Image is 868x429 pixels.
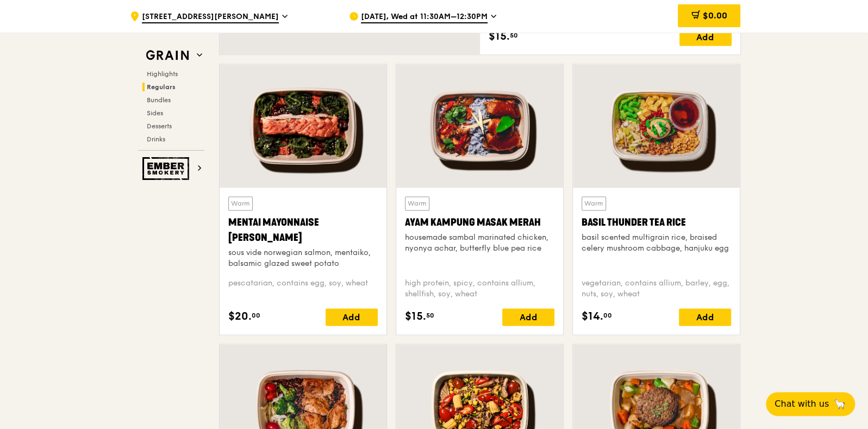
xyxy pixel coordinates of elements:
[326,308,378,326] div: Add
[833,397,846,411] span: 🦙
[142,11,279,23] span: [STREET_ADDRESS][PERSON_NAME]
[510,31,518,40] span: 50
[775,397,829,411] span: Chat with us
[228,308,252,325] span: $20.
[228,278,378,300] div: pescatarian, contains egg, soy, wheat
[405,196,429,210] div: Warm
[582,232,731,254] div: basil scented multigrain rice, braised celery mushroom cabbage, hanjuku egg
[603,311,612,320] span: 00
[405,278,554,300] div: high protein, spicy, contains allium, shellfish, soy, wheat
[147,109,163,117] span: Sides
[142,46,192,65] img: Grain web logo
[147,96,171,104] span: Bundles
[228,215,378,245] div: Mentai Mayonnaise [PERSON_NAME]
[679,308,731,326] div: Add
[679,28,732,46] div: Add
[766,392,855,416] button: Chat with us🦙
[147,135,165,143] span: Drinks
[405,308,426,325] span: $15.
[582,278,731,300] div: vegetarian, contains allium, barley, egg, nuts, soy, wheat
[228,247,378,269] div: sous vide norwegian salmon, mentaiko, balsamic glazed sweet potato
[252,311,260,320] span: 00
[228,196,253,210] div: Warm
[582,308,603,325] span: $14.
[147,122,172,130] span: Desserts
[361,11,488,23] span: [DATE], Wed at 11:30AM–12:30PM
[405,215,554,230] div: Ayam Kampung Masak Merah
[582,215,731,230] div: Basil Thunder Tea Rice
[142,157,192,180] img: Ember Smokery web logo
[502,308,554,326] div: Add
[426,311,434,320] span: 50
[702,10,727,21] span: $0.00
[489,28,510,45] span: $15.
[147,83,176,91] span: Regulars
[147,70,178,78] span: Highlights
[405,232,554,254] div: housemade sambal marinated chicken, nyonya achar, butterfly blue pea rice
[582,196,606,210] div: Warm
